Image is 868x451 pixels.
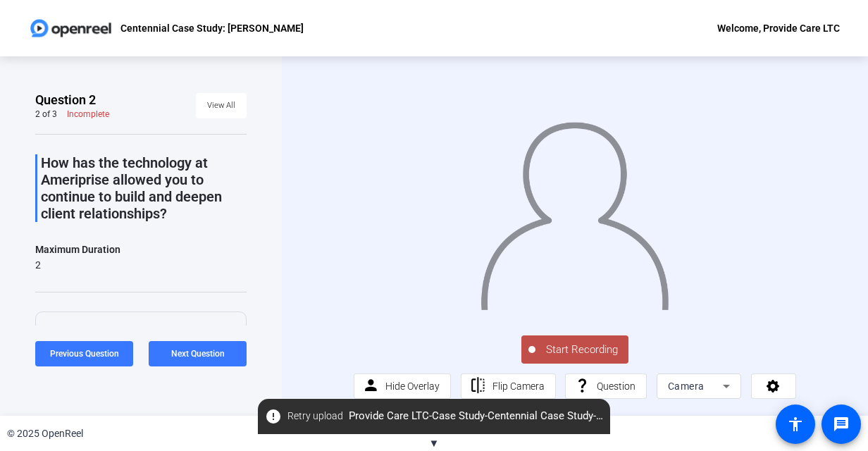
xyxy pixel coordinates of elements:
mat-icon: question_mark [573,377,591,395]
div: Incomplete [67,109,109,120]
button: Hide Overlay [354,373,451,399]
div: Maximum Duration [35,241,120,258]
mat-icon: accessibility [787,416,804,433]
mat-icon: person [362,377,380,395]
mat-icon: flip [469,377,487,395]
span: Start Recording [535,342,628,358]
span: Previous Question [50,349,119,359]
mat-icon: message [833,416,850,433]
div: 2 [35,258,120,272]
div: Welcome, Provide Care LTC [717,20,840,37]
span: Question 2 [35,92,96,109]
button: Question [565,373,647,399]
mat-icon: error [265,408,282,425]
img: overlay [479,111,670,309]
span: Retry upload [287,409,343,424]
span: Flip Camera [492,381,545,392]
img: OpenReel logo [28,14,113,42]
p: Centennial Case Study: [PERSON_NAME] [120,20,304,37]
span: View All [207,95,235,116]
p: How has the technology at Ameriprise allowed you to continue to build and deepen client relations... [41,154,247,222]
button: Previous Question [35,341,133,366]
div: 2 of 3 [35,109,57,120]
button: Flip Camera [461,373,556,399]
span: Camera [668,381,705,392]
span: Question [597,381,635,392]
span: Hide Overlay [385,381,440,392]
button: Start Recording [521,335,628,364]
button: Next Question [149,341,247,366]
button: View All [196,93,247,118]
span: ▼ [429,437,440,450]
span: Next Question [171,349,225,359]
span: Provide Care LTC-Case Study-Centennial Case Study- [PERSON_NAME]-1756231303543-webcam [258,404,610,429]
div: © 2025 OpenReel [7,426,83,441]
